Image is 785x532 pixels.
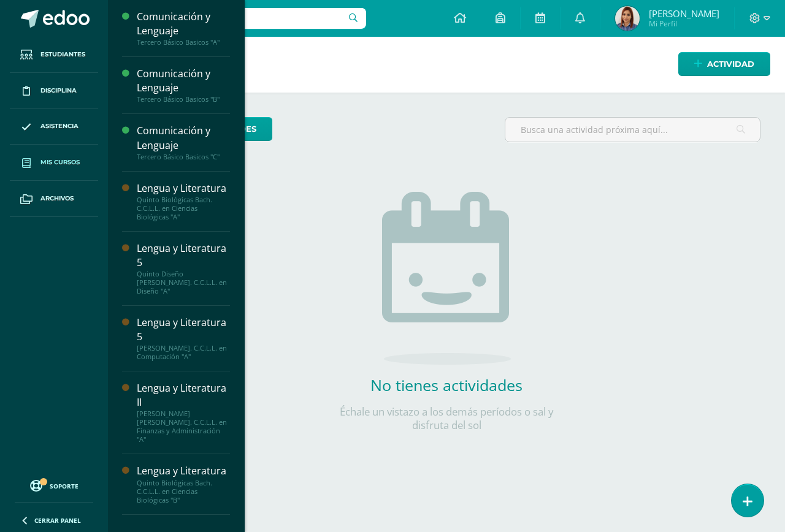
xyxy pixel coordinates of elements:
span: Mis cursos [40,158,80,167]
img: no_activities.png [382,192,511,365]
a: Mis cursos [10,145,98,181]
div: Lengua y Literatura 5 [137,241,230,270]
p: Échale un vistazo a los demás períodos o sal y disfruta del sol [324,405,569,432]
div: Tercero Básico Basicos "A" [137,38,230,47]
div: Lengua y Literatura [137,181,230,196]
div: [PERSON_NAME]. C.C.L.L. en Computación "A" [137,344,230,361]
a: Actividad [678,52,770,76]
a: Lengua y LiteraturaQuinto Biológicas Bach. C.C.L.L. en Ciencias Biológicas "A" [137,181,230,221]
div: Lengua y Literatura [137,464,230,478]
a: Lengua y Literatura II[PERSON_NAME] [PERSON_NAME]. C.C.L.L. en Finanzas y Administración "A" [137,381,230,444]
a: Archivos [10,181,98,217]
div: Quinto Biológicas Bach. C.C.L.L. en Ciencias Biológicas "A" [137,196,230,221]
div: Tercero Básico Basicos "B" [137,95,230,104]
span: Asistencia [40,121,78,131]
div: Comunicación y Lenguaje [137,67,230,95]
span: [PERSON_NAME] [649,7,719,20]
span: Estudiantes [40,50,85,59]
h1: Actividades [123,37,770,93]
a: Comunicación y LenguajeTercero Básico Basicos "B" [137,67,230,104]
a: Estudiantes [10,37,98,73]
div: Tercero Básico Basicos "C" [137,153,230,161]
span: Actividad [707,53,754,75]
div: Quinto Diseño [PERSON_NAME]. C.C.L.L. en Diseño "A" [137,270,230,295]
a: Disciplina [10,73,98,109]
span: Disciplina [40,86,77,96]
img: d0f26e503699a9c74c6a7edf9e2c6eeb.png [615,6,640,31]
a: Lengua y Literatura 5[PERSON_NAME]. C.C.L.L. en Computación "A" [137,316,230,361]
a: Lengua y LiteraturaQuinto Biológicas Bach. C.C.L.L. en Ciencias Biológicas "B" [137,464,230,504]
span: Cerrar panel [34,516,81,525]
span: Soporte [50,482,78,490]
h2: No tienes actividades [324,374,569,395]
a: Comunicación y LenguajeTercero Básico Basicos "C" [137,124,230,161]
span: Archivos [40,194,74,203]
a: Comunicación y LenguajeTercero Básico Basicos "A" [137,10,230,47]
a: Asistencia [10,109,98,145]
div: Lengua y Literatura II [137,381,230,409]
div: Quinto Biológicas Bach. C.C.L.L. en Ciencias Biológicas "B" [137,479,230,504]
span: Mi Perfil [649,18,719,29]
a: Soporte [15,477,93,493]
input: Busca una actividad próxima aquí... [505,118,760,142]
a: Lengua y Literatura 5Quinto Diseño [PERSON_NAME]. C.C.L.L. en Diseño "A" [137,241,230,295]
div: Lengua y Literatura 5 [137,316,230,344]
div: Comunicación y Lenguaje [137,124,230,152]
div: [PERSON_NAME] [PERSON_NAME]. C.C.L.L. en Finanzas y Administración "A" [137,409,230,444]
div: Comunicación y Lenguaje [137,10,230,38]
